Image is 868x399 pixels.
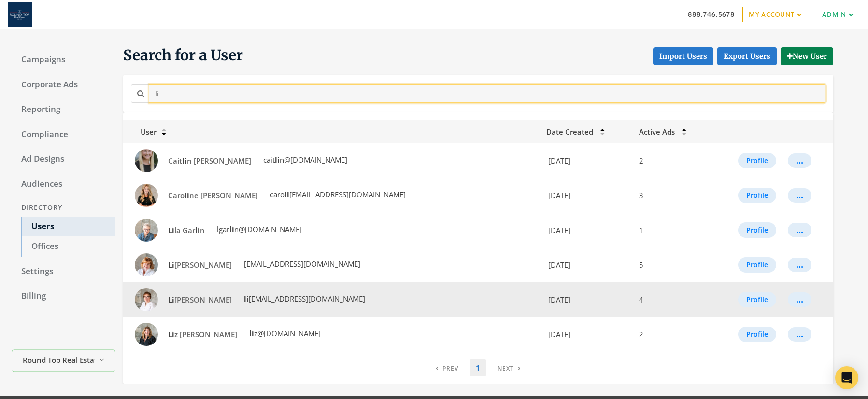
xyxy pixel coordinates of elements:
[137,90,144,97] i: Search for a name or email address
[195,225,200,235] strong: li
[796,299,803,300] div: ...
[12,124,115,145] a: Compliance
[168,156,251,165] span: Cait n [PERSON_NAME]
[229,224,234,234] strong: li
[285,190,289,199] strong: li
[135,288,158,311] img: Lisa Mayer profile
[162,187,264,205] a: Caroline [PERSON_NAME]
[781,47,833,65] button: New User
[242,259,360,269] span: [EMAIL_ADDRESS][DOMAIN_NAME]
[633,213,710,248] td: 1
[168,330,174,339] strong: Li
[788,327,811,342] button: ...
[123,46,243,65] span: Search for a User
[633,143,710,178] td: 2
[261,155,347,165] span: cait n@[DOMAIN_NAME]
[182,156,187,165] strong: li
[633,178,710,213] td: 3
[653,47,713,65] button: Import Users
[742,7,808,22] a: My Account
[788,153,811,168] button: ...
[23,355,95,366] span: Round Top Real Estate
[788,188,811,203] button: ...
[249,329,254,338] strong: li
[541,282,633,317] td: [DATE]
[738,327,776,342] button: Profile
[242,294,365,303] span: [EMAIL_ADDRESS][DOMAIN_NAME]
[12,199,115,217] div: Directory
[268,190,406,199] span: caro [EMAIL_ADDRESS][DOMAIN_NAME]
[12,50,115,70] a: Campaigns
[168,225,174,235] strong: Li
[541,317,633,352] td: [DATE]
[12,350,115,372] button: Round Top Real Estate
[168,225,205,235] span: la Gar n
[149,84,825,102] input: Search for a name or email address
[541,213,633,248] td: [DATE]
[275,155,280,165] strong: li
[21,236,115,257] a: Offices
[633,317,710,352] td: 2
[162,221,211,239] a: Lila Garlin
[168,295,232,304] span: [PERSON_NAME]
[738,188,776,203] button: Profile
[12,286,115,306] a: Billing
[430,359,526,376] nav: pagination
[135,323,158,346] img: Liz Blome profile
[738,292,776,307] button: Profile
[738,257,776,273] button: Profile
[796,230,803,231] div: ...
[788,258,811,272] button: ...
[135,184,158,207] img: Caroline Wolff profile
[168,191,258,200] span: Caro ne [PERSON_NAME]
[816,7,860,22] a: Admin
[796,195,803,196] div: ...
[738,153,776,168] button: Profile
[135,149,158,172] img: Caitlin Jacob profile
[162,326,243,344] a: Liz [PERSON_NAME]
[717,47,777,65] a: Export Users
[541,143,633,178] td: [DATE]
[688,9,735,19] a: 888.746.5678
[639,127,675,137] span: Active Ads
[162,152,257,170] a: Caitlin [PERSON_NAME]
[168,260,174,270] strong: Li
[135,219,158,242] img: Lila Garlin profile
[546,127,593,137] span: Date Created
[796,334,803,335] div: ...
[788,292,811,307] button: ...
[185,191,189,200] strong: li
[8,2,32,27] img: Adwerx
[168,260,232,270] span: [PERSON_NAME]
[796,160,803,161] div: ...
[835,366,858,389] div: Open Intercom Messenger
[738,222,776,238] button: Profile
[162,256,238,274] a: Li[PERSON_NAME]
[788,223,811,237] button: ...
[21,217,115,237] a: Users
[129,127,157,137] span: User
[12,149,115,169] a: Ad Designs
[796,264,803,265] div: ...
[12,261,115,282] a: Settings
[12,174,115,194] a: Audiences
[135,253,158,276] img: Lilla Blackburn profile
[12,75,115,95] a: Corporate Ads
[247,329,321,338] span: z@[DOMAIN_NAME]
[470,359,486,376] a: 1
[215,224,302,234] span: lgar n@[DOMAIN_NAME]
[168,295,174,304] strong: Li
[168,330,237,339] span: z [PERSON_NAME]
[633,248,710,282] td: 5
[541,178,633,213] td: [DATE]
[633,282,710,317] td: 4
[12,99,115,120] a: Reporting
[541,248,633,282] td: [DATE]
[244,294,249,303] strong: li
[162,291,238,309] a: Li[PERSON_NAME]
